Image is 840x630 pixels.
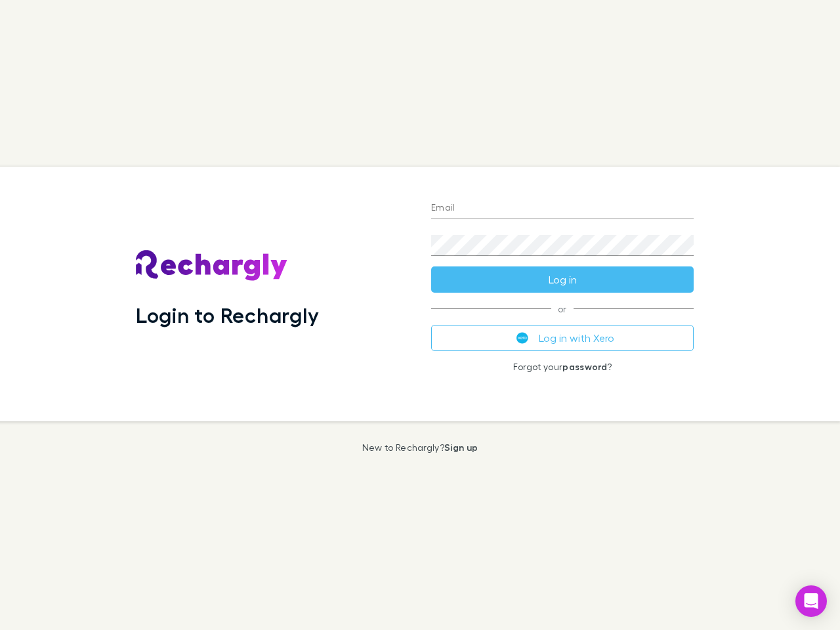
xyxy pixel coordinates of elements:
p: Forgot your ? [431,362,694,372]
img: Xero's logo [516,332,528,344]
img: Rechargly's Logo [136,250,288,282]
a: Sign up [444,442,478,453]
button: Log in with Xero [431,325,694,351]
div: Open Intercom Messenger [795,585,827,617]
p: New to Rechargly? [362,442,478,453]
a: password [562,361,607,372]
button: Log in [431,266,694,293]
h1: Login to Rechargly [136,303,319,327]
